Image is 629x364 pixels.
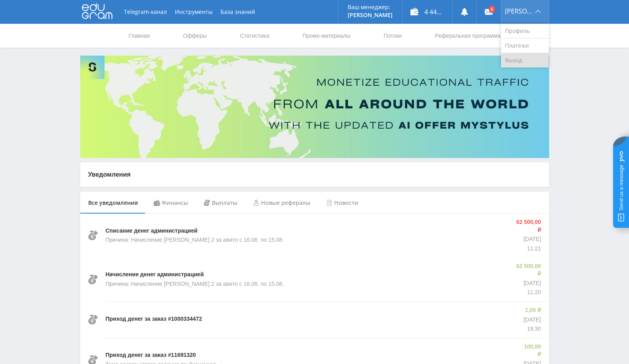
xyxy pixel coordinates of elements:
[182,24,208,48] a: Офферы
[515,262,541,278] p: 62 500,00 ₽
[106,280,284,288] p: Причина: Начисление [PERSON_NAME] 2 за авито с 16.06. по 15.08.
[196,192,245,214] div: Выплаты
[302,24,351,48] a: Промо-материалы
[523,316,541,324] p: [DATE]
[88,170,541,179] p: Уведомления
[80,56,549,158] img: Banner
[106,227,198,235] p: Списание денег администрацией
[106,271,204,279] p: Начисление денег администрацией
[146,192,196,214] div: Финансы
[505,8,533,14] span: [PERSON_NAME]
[515,235,541,243] p: [DATE]
[434,24,501,48] a: Реферальная программа
[348,4,393,10] p: Ваш менеджер:
[128,24,151,48] a: Главная
[515,279,541,287] p: [DATE]
[523,306,541,314] p: 1,00 ₽
[501,24,549,39] a: Профиль
[239,24,270,48] a: Статистика
[515,245,541,253] p: 11:21
[515,218,541,234] p: 62 500,00 ₽
[383,24,403,48] a: Потоки
[501,53,549,67] a: Выход
[106,236,284,244] p: Причина: Начисление [PERSON_NAME] 2 за авито с 16.06. по 15.08.
[515,289,541,297] p: 11:20
[245,192,318,214] div: Новые рефералы
[80,192,146,214] div: Все уведомления
[106,351,196,359] p: Приход денег за заказ #11691320
[501,39,549,53] a: Платежи
[523,325,541,333] p: 19:30
[106,315,202,323] p: Приход денег за заказ #1000334472
[318,192,366,214] div: Новости
[348,12,393,18] p: [PERSON_NAME]
[522,343,541,358] p: 100,00 ₽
